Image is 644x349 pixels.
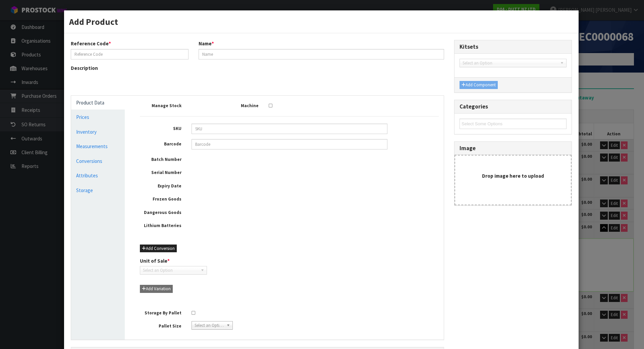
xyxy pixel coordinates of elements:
[140,257,170,264] label: Unit of Sale
[71,169,125,182] a: Attributes
[135,181,186,189] label: Expiry Date
[135,208,186,216] label: Dangerous Goods
[69,15,574,28] h3: Add Product
[143,266,198,274] span: Select an Option
[71,110,125,124] a: Prices
[71,139,125,153] a: Measurements
[195,321,224,330] span: Select an Option
[463,59,557,67] span: Select an Option
[192,139,387,149] input: Barcode
[71,183,125,197] a: Storage
[135,124,186,132] label: SKU
[135,308,186,316] label: Storage By Pallet
[135,221,186,229] label: Lithium Batteries
[135,139,186,147] label: Barcode
[135,101,186,109] label: Manage Stock
[212,101,263,109] label: Machine
[199,40,214,47] label: Name
[71,96,125,110] a: Product Data
[460,103,567,110] h3: Categories
[140,245,177,253] button: Add Conversion
[71,154,125,168] a: Conversions
[71,49,189,59] input: Reference Code
[460,44,567,50] h3: Kitsets
[71,40,111,47] label: Reference Code
[135,155,186,163] label: Batch Number
[192,124,387,134] input: SKU
[460,81,498,89] button: Add Component
[460,145,567,151] h3: Image
[71,64,98,72] label: Description
[71,125,125,139] a: Inventory
[135,168,186,176] label: Serial Number
[140,285,173,293] button: Add Variation
[482,173,544,179] strong: Drop image here to upload
[135,194,186,203] label: Frozen Goods
[199,49,444,59] input: Name
[135,321,186,330] label: Pallet Size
